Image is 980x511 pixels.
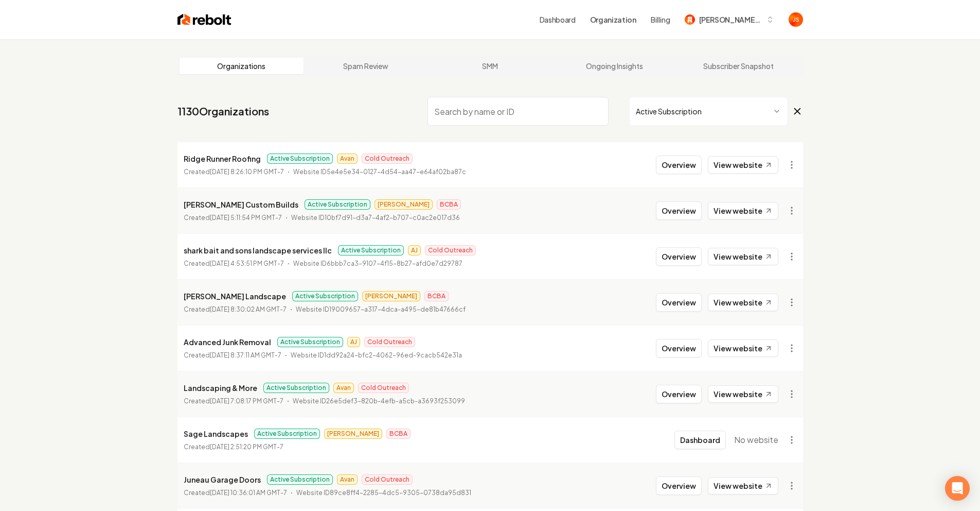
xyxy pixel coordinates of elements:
[267,474,333,485] span: Active Subscription
[337,474,358,485] span: Avan
[708,156,778,174] a: View website
[292,291,358,301] span: Active Subscription
[210,489,287,497] time: [DATE] 10:36:01 AM GMT-7
[184,304,287,315] p: Created
[324,429,382,439] span: [PERSON_NAME]
[338,245,404,255] span: Active Subscription
[184,167,284,177] p: Created
[425,245,476,255] span: Cold Outreach
[337,154,358,164] span: Avan
[708,339,778,357] a: View website
[708,294,778,311] a: View website
[945,476,970,501] div: Open Intercom Messenger
[210,305,287,313] time: [DATE] 8:30:02 AM GMT-7
[184,473,261,486] p: Juneau Garage Doors
[184,290,286,302] p: [PERSON_NAME] Landscape
[263,383,329,393] span: Active Subscription
[656,201,702,220] button: Overview
[424,291,449,301] span: BCBA
[177,104,269,118] a: 1130Organizations
[584,10,643,29] button: Organization
[708,248,778,265] a: View website
[184,488,287,498] p: Created
[210,397,283,405] time: [DATE] 7:08:17 PM GMT-7
[333,383,354,393] span: Avan
[708,385,778,403] a: View website
[291,213,460,223] p: Website ID 10bf7d91-d3a7-4af2-b707-c0ac2e017d36
[375,199,433,210] span: [PERSON_NAME]
[184,198,298,211] p: [PERSON_NAME] Custom Builds
[364,337,415,347] span: Cold Outreach
[184,213,282,223] p: Created
[651,14,670,25] button: Billing
[656,156,702,174] button: Overview
[184,396,283,406] p: Created
[656,247,702,266] button: Overview
[184,244,332,257] p: shark bait and sons landscape services llc
[656,476,702,495] button: Overview
[362,474,413,485] span: Cold Outreach
[184,350,281,361] p: Created
[656,385,702,403] button: Overview
[254,429,320,439] span: Active Subscription
[210,168,284,176] time: [DATE] 8:26:10 PM GMT-7
[305,199,370,210] span: Active Subscription
[386,429,411,439] span: BCBA
[656,339,702,357] button: Overview
[184,336,271,348] p: Advanced Junk Removal
[685,14,695,25] img: Berg Custom Builds
[789,12,803,27] button: Open user button
[184,428,248,440] p: Sage Landscapes
[210,260,284,267] time: [DATE] 4:53:51 PM GMT-7
[362,154,413,164] span: Cold Outreach
[708,202,778,219] a: View website
[210,443,283,451] time: [DATE] 2:51:20 PM GMT-7
[293,396,465,406] p: Website ID 26e5def3-820b-4efb-a5cb-a3693f253099
[296,488,471,498] p: Website ID 89ce8ff4-2285-4dc5-9305-0738da95d831
[277,337,343,347] span: Active Subscription
[358,383,409,393] span: Cold Outreach
[674,431,726,449] button: Dashboard
[184,382,257,394] p: Landscaping & More
[304,58,428,74] a: Spam Review
[184,442,283,452] p: Created
[296,304,466,315] p: Website ID 19009657-a317-4dca-a495-de81b47666cf
[362,291,420,301] span: [PERSON_NAME]
[293,259,462,269] p: Website ID 6bbb7ca3-9107-4f15-8b27-afd0e7d29787
[267,154,333,164] span: Active Subscription
[177,12,231,27] img: Rebolt Logo
[293,167,466,177] p: Website ID 5e4e5e34-0127-4d54-aa47-e64af02ba87c
[789,12,803,27] img: James Shamoun
[708,477,778,495] a: View website
[184,259,284,269] p: Created
[347,337,360,347] span: AJ
[656,293,702,312] button: Overview
[210,351,281,359] time: [DATE] 8:37:11 AM GMT-7
[427,97,609,126] input: Search by name or ID
[291,350,462,361] p: Website ID 1dd92a24-bfc2-4062-96ed-9cacb542e31a
[552,58,676,74] a: Ongoing Insights
[428,58,553,74] a: SMM
[210,214,282,222] time: [DATE] 5:11:54 PM GMT-7
[184,152,261,165] p: Ridge Runner Roofing
[540,14,576,25] a: Dashboard
[734,434,778,446] span: No website
[180,58,304,74] a: Organizations
[437,199,461,210] span: BCBA
[699,14,762,25] span: [PERSON_NAME] Custom Builds
[408,245,421,255] span: AJ
[676,58,801,74] a: Subscriber Snapshot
